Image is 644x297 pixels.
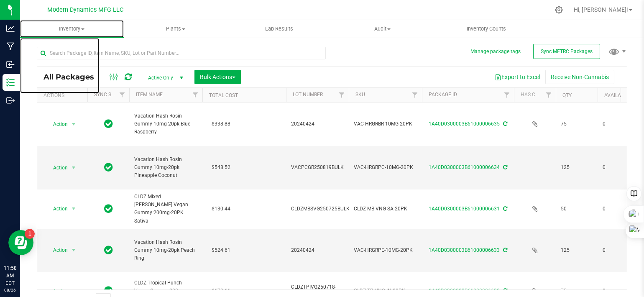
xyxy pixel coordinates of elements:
[136,92,163,97] a: Item Name
[603,287,634,295] span: 0
[20,20,124,38] a: Inventory
[46,285,68,297] span: Action
[46,118,68,130] span: Action
[134,238,197,263] span: Vacation Hash Rosin Gummy 10mg-20pk Peach Ring
[408,88,422,102] a: Filter
[489,70,545,84] button: Export to Excel
[429,206,500,212] a: 1A40D0300003B61000006631
[429,164,500,170] a: 1A40D0300003B61000006634
[291,205,350,213] span: CLDZMBSVG250725BULK
[500,88,514,102] a: Filter
[69,118,79,130] span: select
[254,25,304,33] span: Lab Results
[194,70,241,84] button: Bulk Actions
[37,47,326,59] input: Search Package ID, Item Name, SKU, Lot or Part Number...
[291,120,344,128] span: 20240424
[46,203,68,215] span: Action
[200,74,235,80] span: Bulk Actions
[47,6,123,13] span: Modern Dynamics MFG LLC
[134,193,197,225] span: CLDZ Mixed [PERSON_NAME] Vegan Gummy 200mg-20PK Sativa
[429,121,500,127] a: 1A40D0300003B61000006635
[554,6,564,14] div: Manage settings
[561,287,593,295] span: 75
[502,164,507,170] span: Sync from Compliance System
[434,20,538,38] a: Inventory Counts
[603,164,634,172] span: 0
[291,164,344,172] span: VACPCGR250819BULK
[604,92,629,98] a: Available
[335,88,349,102] a: Filter
[207,285,235,297] span: $179.11
[104,203,113,215] span: In Sync
[561,246,593,254] span: 125
[124,20,227,38] a: Plants
[94,92,126,97] a: Sync Status
[134,156,197,180] span: Vacation Hash Rosin Gummy 10mg-20pk Pineapple Coconut
[104,285,113,297] span: In Sync
[455,25,517,33] span: Inventory Counts
[603,246,634,254] span: 0
[429,92,457,97] a: Package ID
[43,72,102,82] span: All Packages
[207,244,235,256] span: $524.61
[354,287,417,295] span: CLDZ-TP-VNG-IN-20PK
[6,60,15,69] inline-svg: Inbound
[209,92,238,98] a: Total Cost
[207,161,235,174] span: $548.52
[69,285,79,297] span: select
[502,288,507,294] span: Sync from Compliance System
[227,20,331,38] a: Lab Results
[533,44,600,59] button: Sync METRC Packages
[502,206,507,212] span: Sync from Compliance System
[561,164,593,172] span: 125
[502,121,507,127] span: Sync from Compliance System
[514,88,556,102] th: Has COA
[20,25,124,33] span: Inventory
[545,70,614,84] button: Receive Non-Cannabis
[354,246,417,254] span: VAC-HRGRPE-10MG-20PK
[104,118,113,130] span: In Sync
[293,92,323,97] a: Lot Number
[561,120,593,128] span: 75
[562,92,572,98] a: Qty
[331,20,434,38] a: Audit
[25,229,35,239] iframe: Resource center unread badge
[134,112,197,136] span: Vacation Hash Rosin Gummy 10mg-20pk Blue Raspberry
[207,203,235,215] span: $130.44
[69,244,79,256] span: select
[470,48,521,55] button: Manage package tags
[124,25,227,33] span: Plants
[46,244,68,256] span: Action
[603,120,634,128] span: 0
[354,205,417,213] span: CLDZ-MB-VNG-SA-20PK
[46,162,68,174] span: Action
[354,164,417,172] span: VAC-HRGRPC-10MG-20PK
[429,247,500,253] a: 1A40D0300003B61000006633
[541,49,593,54] span: Sync METRC Packages
[4,264,16,287] p: 11:58 AM EDT
[6,42,15,51] inline-svg: Manufacturing
[603,205,634,213] span: 0
[354,120,417,128] span: VAC-HRGRBR-10MG-20PK
[115,88,129,102] a: Filter
[574,6,628,13] span: Hi, [PERSON_NAME]!
[104,161,113,173] span: In Sync
[207,118,235,130] span: $338.88
[331,25,434,33] span: Audit
[6,96,15,105] inline-svg: Outbound
[43,92,84,98] div: Actions
[69,162,79,174] span: select
[8,230,33,255] iframe: Resource center
[104,244,113,256] span: In Sync
[429,288,500,294] a: 1A40D0300003B61000006632
[6,78,15,87] inline-svg: Inventory
[502,247,507,253] span: Sync from Compliance System
[355,92,365,97] a: SKU
[4,287,16,293] p: 08/26
[561,205,593,213] span: 50
[6,24,15,33] inline-svg: Analytics
[69,203,79,215] span: select
[189,88,202,102] a: Filter
[542,88,556,102] a: Filter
